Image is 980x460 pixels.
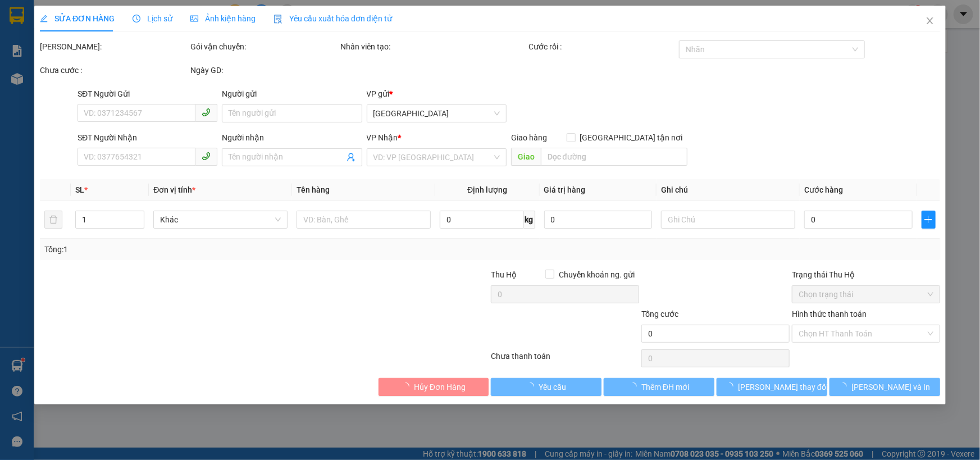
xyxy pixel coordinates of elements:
div: Gói vận chuyển: [190,40,339,53]
button: Yêu cầu [491,378,602,396]
span: Tổng cước [641,309,678,318]
span: loading [840,382,852,390]
span: Giao [511,148,541,166]
div: VP gửi [367,88,507,100]
span: plus [922,215,935,224]
span: Khác [160,211,281,228]
button: delete [44,211,62,229]
button: Thêm ĐH mới [604,378,714,396]
span: loading [402,382,414,390]
span: SỬA ĐƠN HÀNG [40,14,115,23]
button: [PERSON_NAME] và In [829,378,940,396]
div: [PERSON_NAME]: [40,40,188,53]
div: Người gửi [222,88,362,100]
div: Cước rồi : [528,40,677,53]
input: Ghi Chú [661,211,795,229]
span: clock-circle [133,15,140,22]
span: SL [75,185,84,194]
span: VP Nhận [367,133,398,142]
span: user-add [347,153,355,162]
span: loading [526,382,539,390]
span: Thu Hộ [491,270,517,279]
div: Chưa thanh toán [490,350,641,370]
button: [PERSON_NAME] thay đổi [717,378,827,396]
div: Trạng thái Thu Hộ [792,268,940,281]
span: Định lượng [467,185,507,194]
span: loading [629,382,641,390]
span: picture [190,15,198,22]
span: Hủy Đơn Hàng [414,381,466,393]
button: Hủy Đơn Hàng [379,378,489,396]
span: close [926,16,935,25]
label: Hình thức thanh toán [792,309,867,318]
input: VD: Bàn, Ghế [297,211,431,229]
div: SĐT Người Nhận [78,131,217,144]
span: Cước hàng [804,185,843,194]
div: Chưa cước : [40,64,188,76]
th: Ghi chú [657,179,800,201]
span: Thêm ĐH mới [641,381,689,393]
input: Dọc đường [541,148,687,166]
div: Nhân viên tạo: [341,40,527,53]
span: phone [202,152,211,161]
span: Chọn trạng thái [799,286,933,303]
span: Đơn vị tính [153,185,195,194]
span: Giao hàng [511,133,547,142]
span: phone [202,108,211,117]
div: Ngày GD: [190,64,339,76]
img: icon [274,15,282,24]
span: [PERSON_NAME] thay đổi [738,381,828,393]
span: [PERSON_NAME] và In [852,381,931,393]
button: Close [914,6,946,37]
div: SĐT Người Gửi [78,88,217,100]
span: Ảnh kiện hàng [190,14,256,23]
span: Lịch sử [133,14,172,23]
div: Người nhận [222,131,362,144]
span: Yêu cầu xuất hóa đơn điện tử [274,14,392,23]
span: ĐẮK LẮK [373,105,500,122]
div: Tổng: 1 [44,243,379,256]
span: [GEOGRAPHIC_DATA] tận nơi [576,131,687,144]
span: Tên hàng [297,185,330,194]
span: Giá trị hàng [544,185,586,194]
span: loading [726,382,738,390]
span: Chuyển khoản ng. gửi [554,268,639,281]
button: plus [922,211,936,229]
span: kg [524,211,535,229]
span: edit [40,15,48,22]
span: Yêu cầu [539,381,566,393]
